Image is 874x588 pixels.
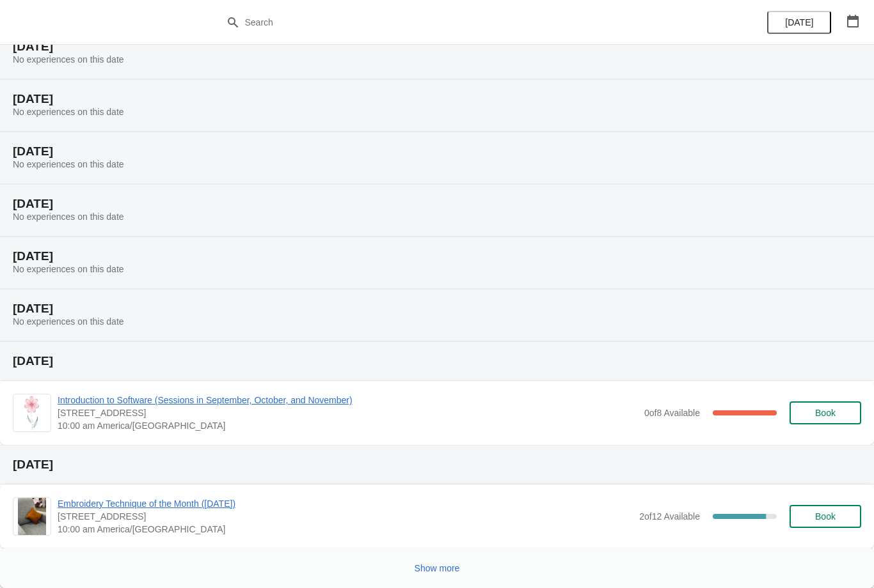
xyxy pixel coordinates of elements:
span: No experiences on this date [13,54,124,65]
h2: [DATE] [13,197,861,210]
h2: [DATE] [13,458,861,471]
span: Embroidery Technique of the Month ([DATE]) [58,497,633,510]
span: No experiences on this date [13,316,124,327]
button: [DATE] [767,11,831,34]
span: Introduction to Software (Sessions in September, October, and November) [58,394,638,406]
span: No experiences on this date [13,107,124,117]
span: 2 of 12 Available [639,511,700,522]
span: No experiences on this date [13,264,124,274]
h2: [DATE] [13,250,861,263]
span: [DATE] [785,17,813,27]
input: Search [244,11,656,34]
span: Book [815,511,836,522]
h2: [DATE] [13,40,861,53]
span: No experiences on this date [13,159,124,169]
h2: [DATE] [13,302,861,315]
button: Book [790,505,861,528]
span: No experiences on this date [13,212,124,222]
h2: [DATE] [13,145,861,158]
h2: [DATE] [13,93,861,105]
span: 0 of 8 Available [644,408,700,418]
span: Book [815,408,836,418]
button: Book [790,401,861,424]
span: 10:00 am America/[GEOGRAPHIC_DATA] [58,419,638,432]
img: Embroidery Technique of the Month (October 7, 2025) | 1300 Salem Rd SW, Suite 350, Rochester, MN ... [18,498,46,535]
img: Introduction to Software (Sessions in September, October, and November) | 1300 Salem Rd SW, Suite... [21,394,43,431]
span: 10:00 am America/[GEOGRAPHIC_DATA] [58,523,633,536]
span: [STREET_ADDRESS] [58,406,638,419]
span: Show more [415,563,460,573]
h2: [DATE] [13,355,861,367]
span: [STREET_ADDRESS] [58,510,633,523]
button: Show more [409,557,465,580]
